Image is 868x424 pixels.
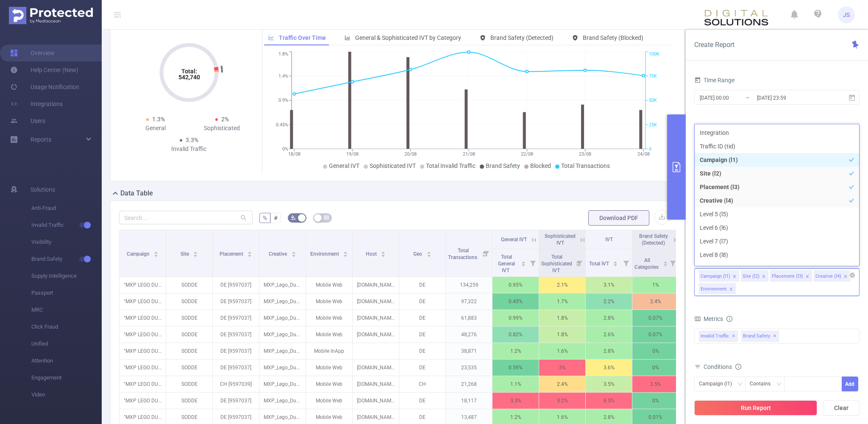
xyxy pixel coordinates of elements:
[353,310,399,326] p: [DOMAIN_NAME]
[849,171,854,176] i: icon: check
[701,271,730,282] div: Campaign (l1)
[248,254,252,256] i: icon: caret-down
[31,234,102,251] span: Visibility
[306,293,352,310] p: Mobile Web
[492,293,539,310] p: 0.45%
[181,68,197,75] tspan: Total:
[446,326,492,343] p: 48,276
[704,363,741,370] span: Conditions
[399,393,445,409] p: DE
[259,277,306,293] p: MXP_Lego_Duplo_Q2-2025.zip [5391348]
[695,167,859,180] li: Site (l2)
[399,343,445,359] p: DE
[120,188,153,198] h2: Data Table
[695,262,859,275] li: Operating System
[663,260,668,265] div: Sort
[366,251,378,257] span: Host
[632,293,679,310] p: 2.4%
[278,98,288,103] tspan: 0.9%
[750,377,776,391] div: Contains
[694,77,734,84] span: Time Range
[492,277,539,293] p: 0.95%
[850,273,855,278] i: icon: close-circle
[695,194,859,207] li: Creative (l4)
[613,263,618,265] i: icon: caret-down
[248,250,252,253] i: icon: caret-up
[353,293,399,310] p: [DOMAIN_NAME]
[213,277,259,293] p: DE [9597037]
[849,225,854,230] i: icon: check
[586,310,632,326] p: 2.8%
[699,92,768,103] input: Start date
[620,249,632,276] i: Filter menu
[649,122,657,128] tspan: 25K
[699,271,739,282] li: Campaign (l1)
[762,274,766,279] i: icon: close
[186,137,198,143] span: 3.3%
[446,310,492,326] p: 61,883
[492,393,539,409] p: 3.3%
[639,233,668,246] span: Brand Safety (Detected)
[31,352,102,369] span: Attention
[119,211,253,224] input: Search...
[213,326,259,343] p: DE [9597037]
[259,393,306,409] p: MXP_Lego_Duplo_Q2-2025.zip [5391348]
[122,124,189,133] div: General
[632,310,679,326] p: 0.07%
[539,343,585,359] p: 1.6%
[31,136,51,143] span: Reports
[649,52,659,57] tspan: 100K
[152,116,165,123] span: 1.3%
[729,287,733,292] i: icon: close
[480,230,492,276] i: Filter menu
[486,162,520,169] span: Brand Safety
[527,249,539,276] i: Filter menu
[259,326,306,343] p: MXP_Lego_Duplo_Q2-2025.zip [5391348]
[31,386,102,403] span: Video
[345,35,351,41] i: icon: bar-chart
[274,215,278,221] span: #
[31,131,51,148] a: Reports
[10,112,45,129] a: Users
[843,274,848,279] i: icon: close
[291,254,296,256] i: icon: caret-down
[695,122,859,137] div: icon: rightAdvanced Time Properties
[213,343,259,359] p: DE [9597037]
[426,250,431,253] i: icon: caret-up
[278,52,288,57] tspan: 1.8%
[10,95,63,112] a: Integrations
[667,249,679,276] i: Filter menu
[279,34,326,41] span: Traffic Over Time
[166,343,212,359] p: SODDE
[153,250,159,255] div: Sort
[370,162,416,169] span: Sophisticated IVT
[446,343,492,359] p: 38,871
[849,212,854,217] i: icon: check
[637,151,649,157] tspan: 24/08
[699,377,738,391] div: Campaign (l1)
[492,360,539,376] p: 0.59%
[849,198,854,203] i: icon: check
[166,326,212,343] p: SODDE
[413,251,423,257] span: Geo
[770,271,812,282] li: Placement (l3)
[9,7,93,24] img: Protected Media
[10,78,79,95] a: Usage Notification
[539,360,585,376] p: 3%
[399,310,445,326] p: DE
[120,293,166,310] p: "MXP LEGO DUPLO Always On Q2 - Q3 2025" [280082]
[699,283,736,294] li: Environment
[613,260,618,262] i: icon: caret-up
[193,250,198,253] i: icon: caret-up
[849,157,854,162] i: icon: check
[178,74,200,81] tspan: 542,740
[701,284,727,295] div: Environment
[399,277,445,293] p: DE
[127,251,151,257] span: Campaign
[166,293,212,310] p: SODDE
[605,237,613,243] span: IVT
[213,376,259,392] p: CH [9597039]
[520,151,533,157] tspan: 22/08
[213,360,259,376] p: DE [9597037]
[588,210,649,226] button: Download PDF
